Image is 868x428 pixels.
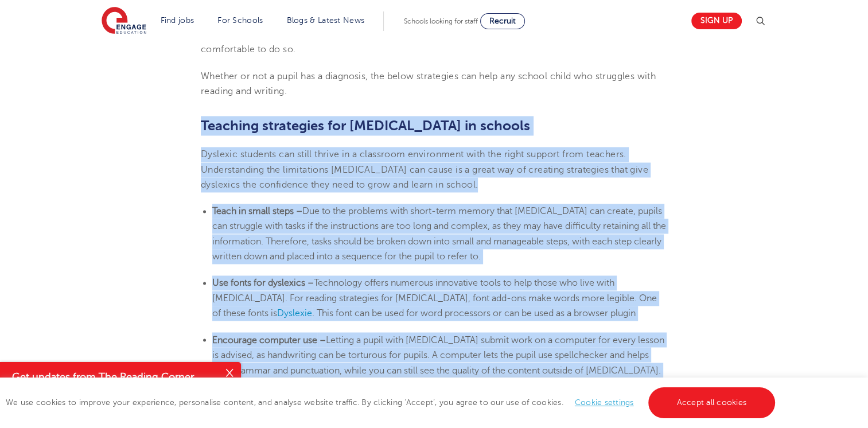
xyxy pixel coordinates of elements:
[691,13,742,29] a: Sign up
[404,17,478,25] span: Schools looking for staff
[648,387,776,418] a: Accept all cookies
[201,149,648,190] span: Dyslexic students can still thrive in a classroom environment with the right support from teacher...
[212,278,314,288] b: Use fonts for dyslexics –
[212,278,657,318] span: Technology offers numerous innovative tools to help those who live with [MEDICAL_DATA]. For readi...
[480,13,525,29] a: Recruit
[6,398,778,407] span: We use cookies to improve your experience, personalise content, and analyse website traffic. By c...
[277,308,312,318] a: Dyslexie
[212,206,666,262] span: Due to the problems with short-term memory that [MEDICAL_DATA] can create, pupils can struggle wi...
[212,334,317,345] b: Encourage computer use
[102,7,146,36] img: Engage Education
[212,334,664,375] span: Letting a pupil with [MEDICAL_DATA] submit work on a computer for every lesson is advised, as han...
[212,206,302,216] b: Teach in small steps –
[320,334,326,345] b: –
[161,16,194,25] a: Find jobs
[575,398,634,407] a: Cookie settings
[218,362,241,385] button: Close
[201,71,656,96] span: Whether or not a pupil has a diagnosis, the below strategies can help any school child who strugg...
[489,17,516,25] span: Recruit
[12,370,217,384] h4: Get updates from The Reading Corner
[312,308,636,318] span: . This font can be used for word processors or can be used as a browser plugin
[201,118,530,134] b: Teaching strategies for [MEDICAL_DATA] in schools
[287,16,365,25] a: Blogs & Latest News
[217,16,263,25] a: For Schools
